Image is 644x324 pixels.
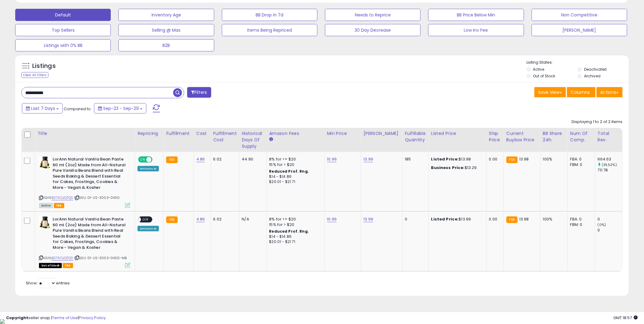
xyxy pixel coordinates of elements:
div: 0.00 [489,217,499,222]
button: Last 7 Days [22,103,63,114]
small: (35.52%) [602,162,617,167]
div: FBM: 0 [570,162,590,167]
div: 0 [598,227,622,233]
div: Fulfillment Cost [213,130,237,143]
button: Sep-23 - Sep-29 [94,103,146,114]
span: Sep-23 - Sep-29 [103,105,139,111]
div: 8% for <= $20 [269,217,320,222]
div: Amazon AI [138,166,159,171]
div: $20.01 - $21.71 [269,239,320,245]
img: 41EWANsVfKL._SL40_.jpg [39,217,51,229]
button: Low Inv Fee [428,24,524,36]
div: 185 [405,157,424,162]
a: 4.86 [196,216,205,222]
div: $20.01 - $21.71 [269,179,320,185]
small: FBA [166,157,177,163]
div: ASIN: [39,217,130,267]
button: [PERSON_NAME] [532,24,627,36]
div: Displaying 1 to 2 of 2 items [572,119,623,125]
span: 2025-10-7 18:57 GMT [614,315,638,321]
button: Inventory Age [118,9,214,21]
span: All listings that are currently out of stock and unavailable for purchase on Amazon [39,263,62,268]
span: Show: entries [26,280,70,286]
div: Ship Price [489,130,501,143]
div: FBM: 0 [570,222,590,227]
img: 41EWANsVfKL._SL40_.jpg [39,157,51,169]
span: Columns [571,89,590,95]
small: FBA [506,217,518,223]
button: Needs to Reprice [325,9,421,21]
button: BB Drop in 7d [222,9,317,21]
div: Historical Days Of Supply [242,130,264,150]
div: Amazon Fees [269,130,322,137]
button: 30 Day Decrease [325,24,421,36]
div: $13.99 [431,217,482,222]
div: Current Buybox Price [506,130,538,143]
div: Total Rev. [598,130,620,143]
div: Clear All Filters [21,72,48,78]
button: B2B [118,39,214,51]
div: 8% for <= $20 [269,157,320,162]
label: Active [533,67,544,72]
label: Archived [584,73,600,79]
div: Listed Price [431,130,484,137]
strong: Copyright [6,315,28,321]
span: ON [139,157,146,162]
div: seller snap | | [6,315,106,321]
div: 0.00 [489,157,499,162]
span: All listings currently available for purchase on Amazon [39,203,53,208]
span: OFF [141,217,151,222]
span: 13.98 [519,156,529,162]
b: Listed Price: [431,216,459,222]
div: 15% for > $20 [269,222,320,227]
label: Deactivated [584,67,607,72]
div: 711.78 [598,167,622,173]
label: Out of Stock [533,73,555,79]
div: 6.02 [213,157,235,162]
div: ASIN: [39,157,130,207]
small: (0%) [598,222,606,227]
b: Business Price: [431,165,465,171]
a: 10.99 [327,156,337,162]
div: [PERSON_NAME] [364,130,400,137]
div: 44.90 [242,157,262,162]
div: Fulfillment [166,130,191,137]
div: FBA: 0 [570,157,590,162]
p: Listing States: [527,60,629,65]
span: 13.98 [519,216,529,222]
a: 4.86 [196,156,205,162]
div: Repricing [138,130,161,137]
a: 13.99 [364,156,373,162]
button: Default [15,9,111,21]
button: Filters [187,87,211,98]
span: Last 7 Days [31,105,55,111]
button: Items Being Repriced [222,24,317,36]
div: $13.29 [431,165,482,171]
span: OFF [152,157,161,162]
button: Actions [597,87,623,97]
button: Listings with 0% BB [15,39,111,51]
div: 15% for > $20 [269,162,320,167]
b: Reduced Prof. Rng. [269,229,309,234]
div: 964.63 [598,157,622,162]
div: BB Share 24h. [543,130,565,143]
div: Num of Comp. [570,130,593,143]
span: | SKU: 01-US-3003-0400-MB [74,255,127,260]
div: Title [37,130,132,137]
button: BB Price Below Min [428,9,524,21]
a: 13.99 [364,216,373,222]
div: FBA: 0 [570,217,590,222]
div: 100% [543,217,563,222]
b: Reduced Prof. Rng. [269,169,309,174]
a: B076DJQTQD [51,255,73,261]
div: N/A [242,217,262,222]
h5: Listings [32,62,56,70]
div: Min Price [327,130,359,137]
small: Amazon Fees. [269,137,273,142]
span: | SKU: 01-US-3003-0400 [74,195,120,200]
div: 0 [405,217,424,222]
div: $14 - $14.86 [269,174,320,179]
small: FBA [506,157,518,163]
div: Cost [196,130,208,137]
span: FBA [54,203,64,208]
